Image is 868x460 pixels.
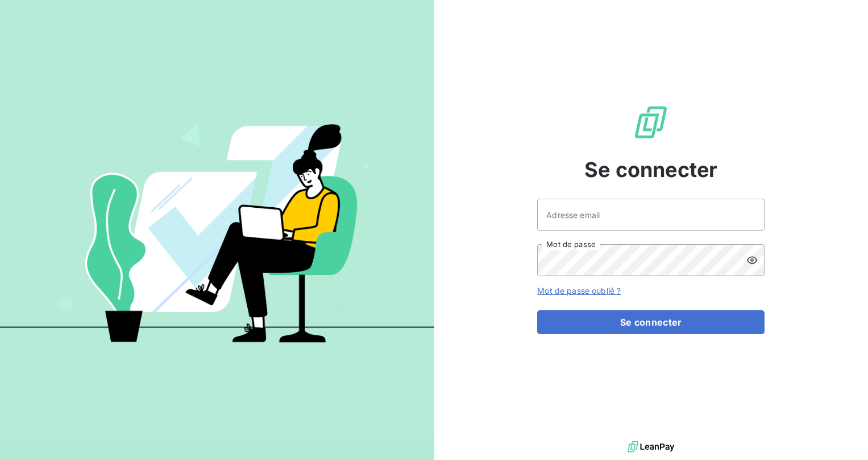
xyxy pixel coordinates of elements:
[537,199,765,231] input: placeholder
[628,438,674,455] img: logo
[584,154,717,185] span: Se connecter
[537,310,765,334] button: Se connecter
[537,286,621,295] a: Mot de passe oublié ?
[633,104,669,141] img: Logo LeanPay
